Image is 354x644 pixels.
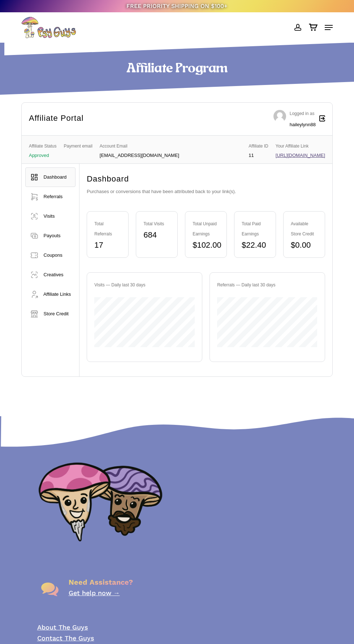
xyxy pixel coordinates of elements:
p: Approved [29,153,57,158]
span: Store Credit [44,311,69,316]
span: Logged in as [290,111,315,116]
a: Payouts [25,226,75,246]
a: Affiliate Links [25,285,75,304]
div: Total Visits [143,219,170,229]
div: 684 [143,230,170,240]
span: $ [242,240,246,250]
div: haileylynn88 [290,120,316,130]
span: Affiliate Links [43,291,71,297]
div: 17 [94,240,121,250]
span: Referrals [44,194,63,199]
span: Dashboard [44,174,67,180]
a: Creatives [25,265,75,285]
bdi: 102.00 [193,240,221,250]
p: 11 [249,153,268,158]
a: Contact The Guys [37,634,94,642]
img: PsyGuys [21,17,76,38]
div: Available Store Credit [291,219,318,239]
div: Total Unpaid Earnings [193,219,219,239]
a: Referrals [25,187,75,206]
span: Need Assistance? [69,578,133,587]
span: Coupons [44,252,62,258]
a: Coupons [25,246,75,265]
p: Purchases or conversions that have been attributed back to your link(s). [87,187,325,204]
span: Your Affiliate Link [276,141,325,151]
span: Affiliate ID [249,141,268,151]
p: [EMAIL_ADDRESS][DOMAIN_NAME] [100,153,179,158]
bdi: 0.00 [291,240,311,250]
div: Total Paid Earnings [242,219,268,239]
a: Cart [305,17,321,38]
a: Visits [25,206,75,226]
a: Get help now → [69,589,120,597]
h1: Affiliate Program [21,61,333,77]
span: Affiliate Status [29,141,57,151]
a: About The Guys [37,623,88,631]
span: Payouts [44,233,61,238]
span: Visits [44,213,55,219]
h2: Dashboard [87,173,325,185]
div: Visits — Daily last 30 days [94,280,195,290]
span: Account Email [100,141,179,151]
bdi: 22.40 [242,240,266,250]
a: Store Credit [25,304,75,324]
span: Creatives [44,272,64,277]
img: Avatar photo [273,110,286,123]
a: Navigation Menu [325,24,333,31]
a: Dashboard [25,167,75,187]
span: $ [193,240,197,250]
div: Referrals — Daily last 30 days [217,280,318,290]
span: $ [291,240,295,250]
div: Total Referrals [94,219,121,239]
span: Payment email [64,141,92,151]
a: [URL][DOMAIN_NAME] [276,153,325,158]
img: PsyGuys Heads Logo [37,454,164,549]
h2: Affiliate Portal [29,112,83,124]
